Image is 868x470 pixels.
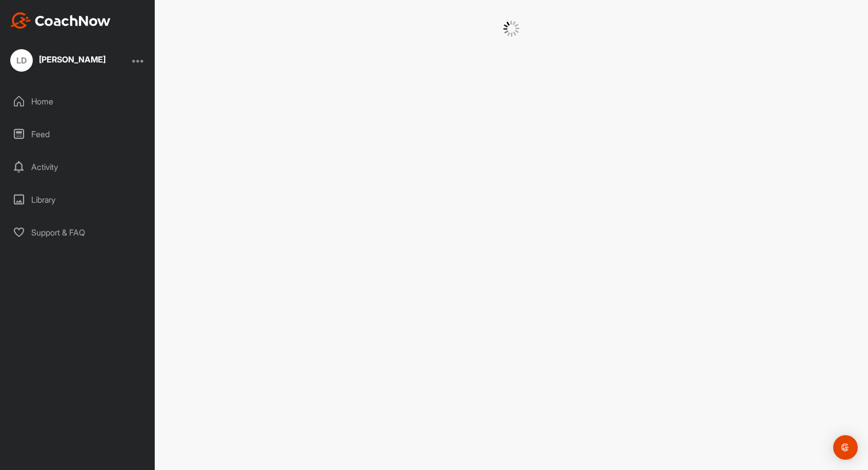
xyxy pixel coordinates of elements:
[6,187,150,212] div: Library
[6,220,150,245] div: Support & FAQ
[833,435,858,460] div: Open Intercom Messenger
[39,55,106,63] div: [PERSON_NAME]
[10,49,33,72] div: LD
[6,89,150,114] div: Home
[503,20,520,37] img: G6gVgL6ErOh57ABN0eRmCEwV0I4iEi4d8EwaPGI0tHgoAbU4EAHFLEQAh+QQFCgALACwIAA4AGAASAAAEbHDJSesaOCdk+8xg...
[6,121,150,147] div: Feed
[10,12,111,29] img: CoachNow
[6,154,150,180] div: Activity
